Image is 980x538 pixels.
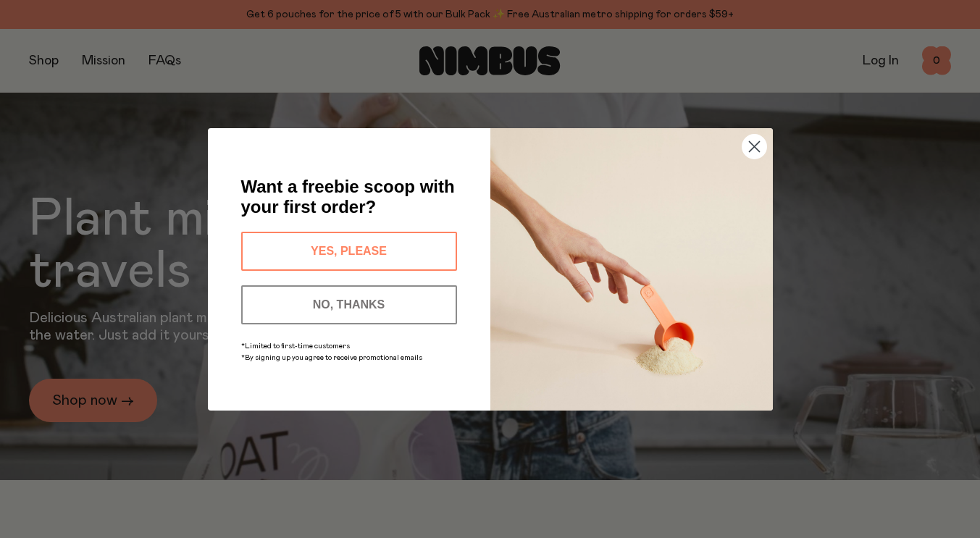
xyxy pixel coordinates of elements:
span: Want a freebie scoop with your first order? [241,177,455,217]
button: NO, THANKS [241,285,457,324]
button: Close dialog [742,134,767,159]
button: YES, PLEASE [241,232,457,271]
img: c0d45117-8e62-4a02-9742-374a5db49d45.jpeg [490,128,773,411]
span: *Limited to first-time customers [241,342,350,350]
span: *By signing up you agree to receive promotional emails [241,354,422,361]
